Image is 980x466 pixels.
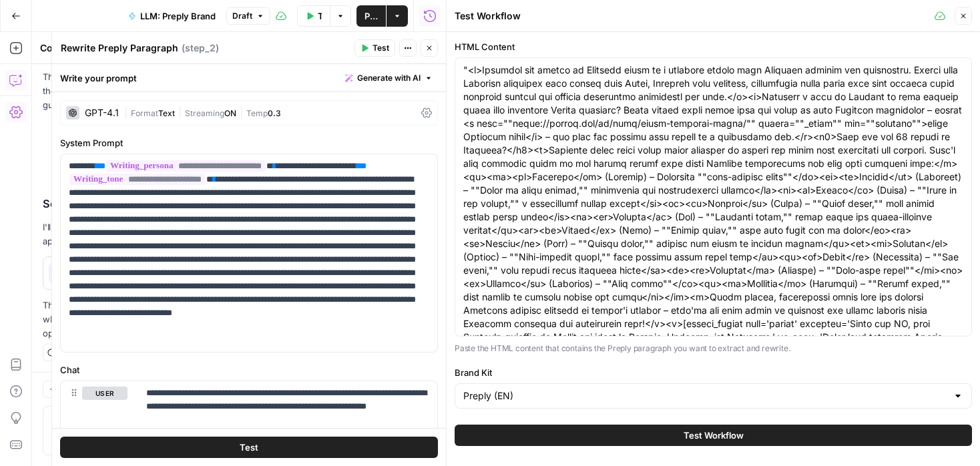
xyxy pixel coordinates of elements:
button: Test [354,39,395,57]
div: GPT-4.1 [85,108,119,118]
span: Test [373,42,389,54]
input: Preply (EN) [463,389,947,403]
span: | [175,105,185,119]
p: The workflow will now better preserve the closing paragraph's natural concluding tone while incor... [43,298,395,340]
span: Temp [246,108,268,118]
span: Test Workflow [684,429,744,442]
button: Execution [43,381,104,398]
textarea: Rewrite Preply Paragraph [61,41,178,55]
span: ON [224,108,236,118]
span: Text [158,108,175,118]
button: Test [60,437,438,458]
span: Test [240,441,258,454]
span: ( step_2 ) [182,41,219,55]
label: HTML Content [455,40,972,53]
span: Streaming [185,108,224,118]
button: Publish [356,5,386,27]
span: Generate with AI [357,72,421,84]
div: Write your prompt [52,64,446,91]
span: 0.3 [268,108,281,118]
span: | [124,105,131,119]
label: System Prompt [60,136,438,150]
p: The workflow will now treat the content as a closing paragraph specifically, ensuring the rewritt... [43,70,395,112]
h2: Solution [43,198,395,210]
span: LLM: Preply Brand [140,9,216,23]
button: Generate with AI [340,69,438,87]
button: Test Workflow [455,425,972,446]
p: I'll update the rewrite step to better preserve the closing/wrapping-up style while applying the ... [43,220,395,248]
span: Draft [232,10,252,22]
button: LLM: Preply Brand [120,5,224,27]
div: Copilot [40,41,291,55]
button: Test Data [297,5,330,27]
button: user [82,387,128,400]
label: Chat [60,363,438,377]
p: Paste the HTML content that contains the Preply paragraph you want to extract and rewrite. [455,342,972,355]
label: Brand Kit [455,366,972,379]
span: Publish [364,9,378,23]
span: | [236,105,246,119]
span: Format [131,108,158,118]
button: Draft [226,7,270,25]
span: Test Data [318,9,322,23]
